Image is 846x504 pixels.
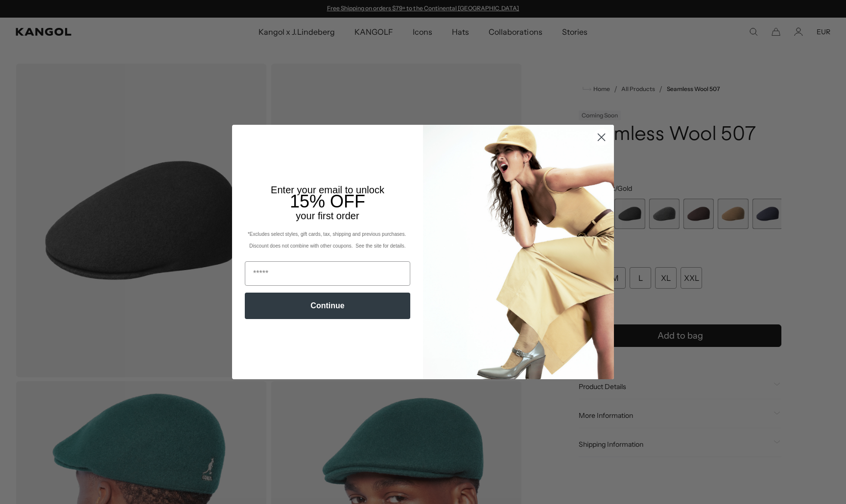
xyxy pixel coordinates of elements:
[593,129,610,146] button: Close dialog
[423,125,614,379] img: 93be19ad-e773-4382-80b9-c9d740c9197f.jpeg
[248,231,407,249] span: *Excludes select styles, gift cards, tax, shipping and previous purchases. Discount does not comb...
[245,261,410,286] input: Email
[296,210,359,221] span: your first order
[290,191,365,211] span: 15% OFF
[245,293,410,319] button: Continue
[271,184,384,195] span: Enter your email to unlock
